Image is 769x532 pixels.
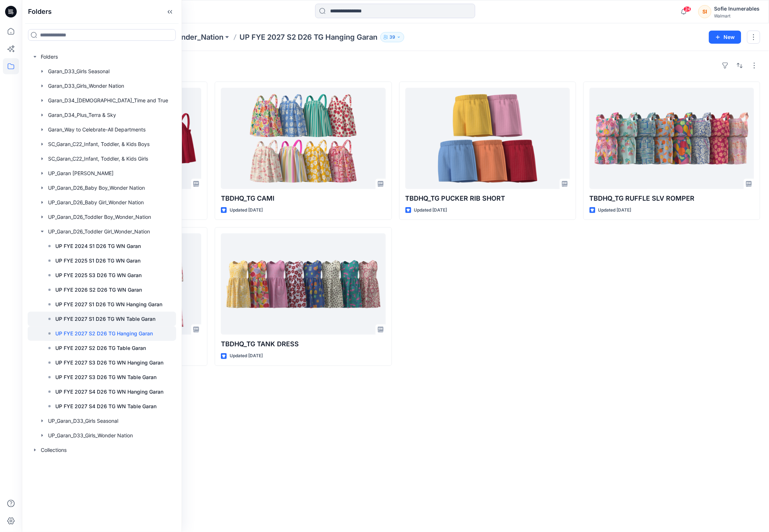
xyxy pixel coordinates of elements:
a: TBDHQ_TG TANK DRESS [221,233,385,335]
p: UP FYE 2027 S1 D26 TG WN Table Garan [55,315,155,323]
p: TBDHQ_TG TANK DRESS [221,339,385,349]
p: UP FYE 2025 S1 D26 TG WN Garan [55,256,140,265]
p: TBDHQ_TG PUCKER RIB SHORT [405,193,570,204]
p: UP FYE 2027 S3 D26 TG WN Hanging Garan [55,358,163,367]
button: 39 [380,32,404,42]
p: UP FYE 2027 S1 D26 TG WN Hanging Garan [55,300,162,309]
a: TBDHQ_TG CAMI [221,88,385,189]
p: TBDHQ_TG CAMI [221,193,385,204]
p: UP FYE 2027 S2 D26 TG Hanging Garan [239,32,377,42]
p: UP FYE 2027 S4 D26 TG WN Table Garan [55,402,156,411]
p: UP FYE 2024 S1 D26 TG WN Garan [55,242,141,251]
a: TBDHQ_TG RUFFLE SLV ROMPER [590,88,754,189]
p: UP FYE 2027 S3 D26 TG WN Table Garan [55,373,156,382]
button: New [709,31,741,44]
p: UP FYE 2027 S2 D26 TG Table Garan [55,344,146,352]
p: UP FYE 2026 S2 D26 TG WN Garan [55,285,142,294]
div: Sofie Inumerables [714,4,760,13]
div: SI [698,5,711,18]
a: TBDHQ_TG PUCKER RIB SHORT [405,88,570,189]
p: UP FYE 2027 S2 D26 TG Hanging Garan [55,329,153,338]
p: Updated [DATE] [230,352,263,360]
p: UP FYE 2027 S4 D26 TG WN Hanging Garan [55,387,163,396]
p: Updated [DATE] [598,206,631,214]
p: 39 [389,33,395,41]
p: UP FYE 2025 S3 D26 TG WN Garan [55,271,142,280]
span: 24 [683,6,691,12]
div: Walmart [714,13,760,19]
p: Updated [DATE] [230,206,263,214]
p: TBDHQ_TG RUFFLE SLV ROMPER [590,193,754,204]
p: Updated [DATE] [414,206,447,214]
